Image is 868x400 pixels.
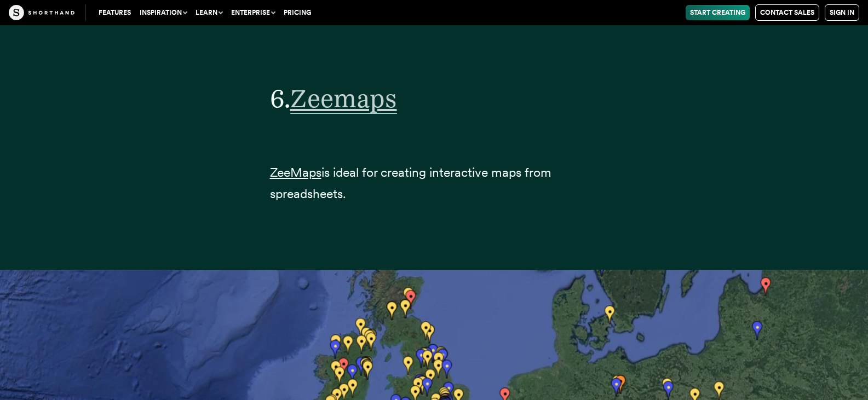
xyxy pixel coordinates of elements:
a: ZeeMaps [270,165,321,180]
button: Enterprise [227,5,279,20]
a: Zeemaps [290,83,397,113]
img: The Craft [9,5,74,20]
span: 6. [270,83,290,113]
a: Features [94,5,135,20]
a: Pricing [279,5,315,20]
span: is ideal for creating interactive maps from spreadsheets. [270,165,551,201]
button: Inspiration [135,5,191,20]
a: Contact Sales [755,4,819,21]
a: Sign in [825,4,859,21]
button: Learn [191,5,227,20]
a: Start Creating [686,5,750,20]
